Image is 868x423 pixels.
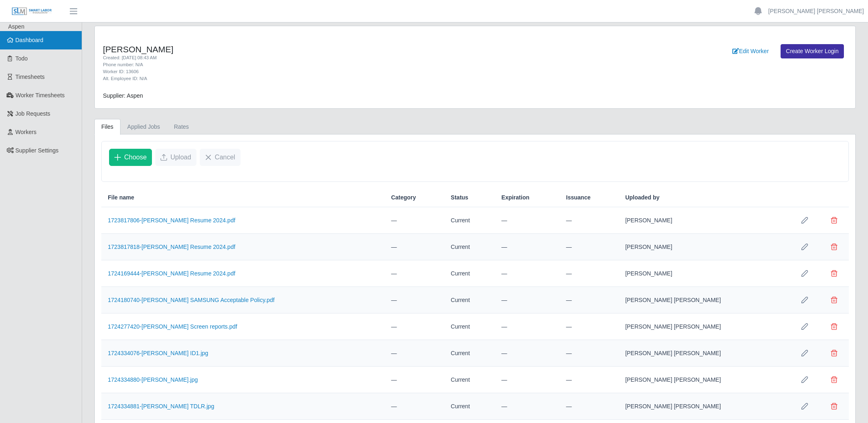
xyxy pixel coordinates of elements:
[108,193,134,202] span: File name
[566,193,591,202] span: Issuance
[108,244,235,250] a: 1723817818-[PERSON_NAME] Resume 2024.pdf
[560,340,619,367] td: —
[109,149,152,166] button: Choose
[826,292,842,308] button: Delete file
[727,44,774,58] a: Edit Worker
[103,61,532,68] div: Phone number: N/A
[444,340,495,367] td: Current
[797,372,813,388] button: Row Edit
[826,398,842,414] button: Delete file
[16,74,45,80] span: Timesheets
[619,287,790,313] td: [PERSON_NAME] [PERSON_NAME]
[797,239,813,255] button: Row Edit
[391,193,416,202] span: Category
[560,313,619,340] td: —
[797,345,813,361] button: Row Edit
[108,270,235,277] a: 1724169444-[PERSON_NAME] Resume 2024.pdf
[444,367,495,393] td: Current
[826,345,842,361] button: Delete file
[619,393,790,420] td: [PERSON_NAME] [PERSON_NAME]
[167,119,196,135] a: Rates
[502,193,529,202] span: Expiration
[108,217,235,224] a: 1723817806-[PERSON_NAME] Resume 2024.pdf
[16,37,44,43] span: Dashboard
[103,44,532,54] h4: [PERSON_NAME]
[385,234,444,260] td: —
[108,323,237,330] a: 1724277420-[PERSON_NAME] Screen reports.pdf
[215,152,235,162] span: Cancel
[797,398,813,414] button: Row Edit
[826,212,842,228] button: Delete file
[619,234,790,260] td: [PERSON_NAME]
[16,110,51,117] span: Job Requests
[619,367,790,393] td: [PERSON_NAME] [PERSON_NAME]
[797,212,813,228] button: Row Edit
[768,7,864,16] a: [PERSON_NAME] [PERSON_NAME]
[560,287,619,313] td: —
[826,265,842,282] button: Delete file
[170,152,191,162] span: Upload
[495,207,560,234] td: —
[103,68,532,75] div: Worker ID: 13606
[108,350,208,356] a: 1724334076-[PERSON_NAME] ID1.jpg
[8,23,25,30] span: Aspen
[124,152,147,162] span: Choose
[16,92,65,98] span: Worker Timesheets
[560,234,619,260] td: —
[444,393,495,420] td: Current
[444,287,495,313] td: Current
[560,260,619,287] td: —
[619,340,790,367] td: [PERSON_NAME] [PERSON_NAME]
[826,239,842,255] button: Delete file
[385,367,444,393] td: —
[444,207,495,234] td: Current
[385,287,444,313] td: —
[444,234,495,260] td: Current
[495,287,560,313] td: —
[94,119,120,135] a: Files
[16,129,37,135] span: Workers
[108,376,198,383] a: 1724334880-[PERSON_NAME].jpg
[108,297,274,303] a: 1724180740-[PERSON_NAME] SAMSUNG Acceptable Policy.pdf
[495,367,560,393] td: —
[781,44,844,58] a: Create Worker Login
[385,260,444,287] td: —
[108,403,214,410] a: 1724334881-[PERSON_NAME] TDLR.jpg
[451,193,469,202] span: Status
[797,292,813,308] button: Row Edit
[495,260,560,287] td: —
[16,55,28,62] span: Todo
[444,313,495,340] td: Current
[560,393,619,420] td: —
[495,340,560,367] td: —
[619,313,790,340] td: [PERSON_NAME] [PERSON_NAME]
[826,318,842,335] button: Delete file
[495,234,560,260] td: —
[619,207,790,234] td: [PERSON_NAME]
[826,372,842,388] button: Delete file
[444,260,495,287] td: Current
[385,393,444,420] td: —
[619,260,790,287] td: [PERSON_NAME]
[385,340,444,367] td: —
[560,367,619,393] td: —
[495,393,560,420] td: —
[103,54,532,61] div: Created: [DATE] 08:43 AM
[797,265,813,282] button: Row Edit
[103,92,143,99] span: Supplier: Aspen
[560,207,619,234] td: —
[11,7,52,16] img: SLM Logo
[155,149,196,166] button: Upload
[495,313,560,340] td: —
[200,149,241,166] button: Cancel
[385,313,444,340] td: —
[120,119,167,135] a: Applied Jobs
[385,207,444,234] td: —
[797,318,813,335] button: Row Edit
[103,75,532,82] div: Alt. Employee ID: N/A
[16,147,59,154] span: Supplier Settings
[625,193,660,202] span: Uploaded by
